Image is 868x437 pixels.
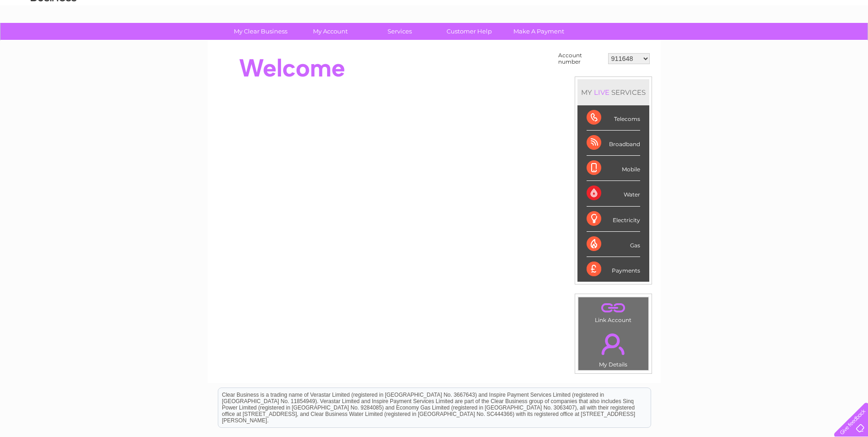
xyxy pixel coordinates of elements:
div: LIVE [592,88,611,97]
a: Customer Help [431,23,507,40]
div: Electricity [587,207,640,232]
a: Energy [730,39,750,46]
td: Link Account [578,297,649,326]
div: Clear Business is a trading name of Verastar Limited (registered in [GEOGRAPHIC_DATA] No. 3667643... [218,5,651,44]
a: . [581,300,646,316]
div: Gas [587,232,640,257]
div: Telecoms [587,105,640,131]
a: Log out [838,39,859,46]
div: MY SERVICES [577,79,649,105]
div: Water [587,181,640,206]
a: 0333 014 3131 [695,5,759,16]
td: My Details [578,326,649,371]
div: Payments [587,257,640,282]
img: logo.png [30,24,77,52]
a: . [581,328,646,360]
a: Contact [807,39,830,46]
a: Make A Payment [501,23,577,40]
div: Mobile [587,156,640,181]
a: My Account [292,23,368,40]
a: Services [362,23,437,40]
a: Telecoms [755,39,783,46]
a: My Clear Business [223,23,298,40]
a: Water [707,39,724,46]
div: Broadband [587,131,640,156]
td: Account number [556,50,606,67]
a: Blog [788,39,802,46]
